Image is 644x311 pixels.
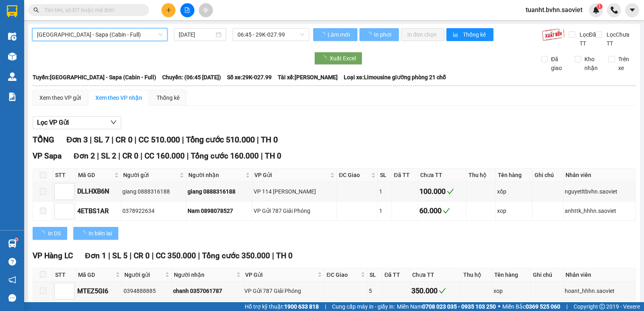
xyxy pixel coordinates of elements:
[8,239,17,248] img: warehouse-icon
[73,227,118,240] button: In biên lai
[245,302,319,311] span: Hỗ trợ kỹ thuật:
[15,238,18,241] sup: 1
[122,187,185,196] div: giang 0888316188
[565,206,634,215] div: anhttk_hhhn.saoviet
[378,169,392,182] th: SL
[198,251,200,260] span: |
[326,270,359,279] span: ĐC Giao
[90,135,92,144] span: |
[188,206,251,215] div: Nam 0898078527
[116,135,132,144] span: CR 0
[611,6,618,14] img: phone-icon
[76,202,121,221] td: 4ETBS1AR
[180,3,194,17] button: file-add
[237,29,304,41] span: 06:45 - 29K-027.99
[320,32,326,37] span: loading
[411,285,460,297] div: 350.000
[118,151,120,161] span: |
[592,6,600,14] img: icon-new-feature
[502,302,560,311] span: Miền Bắc
[254,206,335,215] div: VP Gửi 787 Giải Phóng
[8,294,16,302] span: message
[419,205,465,216] div: 60.000
[272,251,274,260] span: |
[359,28,399,41] button: In phơi
[77,186,120,196] div: DLLHXB6N
[542,28,565,41] img: 9k=
[156,251,196,260] span: CC 350.000
[122,206,185,215] div: 0378922634
[328,30,351,39] span: Làm mới
[276,251,293,260] span: TH 0
[203,7,208,13] span: aim
[466,169,496,182] th: Thu hộ
[85,251,106,260] span: Đơn 1
[33,135,54,144] span: TỔNG
[8,276,16,284] span: notification
[597,4,603,9] sup: 1
[33,116,121,129] button: Lọc VP Gửi
[39,231,48,236] span: loading
[162,73,221,82] span: Chuyến: (06:45 [DATE])
[313,28,357,41] button: Làm mới
[265,151,281,161] span: TH 0
[565,187,634,196] div: nguyetltbvhn.saoviet
[463,30,487,39] span: Thống kê
[492,268,531,282] th: Tên hàng
[453,32,460,38] span: bar-chart
[599,304,605,309] span: copyright
[182,135,184,144] span: |
[188,187,251,196] div: giang 0888316188
[33,227,67,240] button: In DS
[37,29,163,41] span: Hà Nội - Sapa (Cabin - Full)
[77,286,121,296] div: MTEZ5GI6
[443,207,450,214] span: check
[615,55,636,72] span: Trên xe
[76,182,121,201] td: DLLHXB6N
[110,119,117,126] span: down
[78,171,113,179] span: Mã GD
[188,171,244,179] span: Người nhận
[33,7,39,13] span: search
[39,93,81,102] div: Xem theo VP gửi
[94,135,109,144] span: SL 7
[44,6,139,14] input: Tìm tên, số ĐT hoặc mã đơn
[8,258,16,266] span: question-circle
[124,270,163,279] span: Người gửi
[8,52,17,61] img: warehouse-icon
[157,93,180,102] div: Thống kê
[124,286,170,295] div: 0394888885
[140,151,142,161] span: |
[332,302,395,311] span: Cung cấp máy in - giấy in:
[76,282,122,301] td: MTEZ5GI6
[325,302,326,311] span: |
[161,3,175,17] button: plus
[548,55,569,72] span: Đã giao
[66,135,88,144] span: Đơn 3
[493,286,529,295] div: xop
[199,3,213,17] button: aim
[603,30,636,48] span: Lọc Chưa TT
[533,169,563,182] th: Ghi chú
[202,251,270,260] span: Tổng cước 350.000
[497,206,531,215] div: xop
[8,32,17,41] img: warehouse-icon
[418,169,467,182] th: Chưa TT
[97,151,99,161] span: |
[374,30,392,39] span: In phơi
[392,169,418,182] th: Đã TT
[252,182,337,201] td: VP 114 Trần Nhật Duật
[80,231,89,236] span: loading
[382,268,410,282] th: Đã TT
[629,6,636,14] span: caret-down
[184,7,190,13] span: file-add
[497,187,531,196] div: xốp
[191,151,259,161] span: Tổng cước 160.000
[531,268,563,282] th: Ghi chú
[367,268,382,282] th: SL
[173,286,242,295] div: chanh 0357061787
[496,169,533,182] th: Tên hàng
[563,268,636,282] th: Nhân viên
[526,303,560,310] strong: 0369 525 060
[254,187,335,196] div: VP 114 [PERSON_NAME]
